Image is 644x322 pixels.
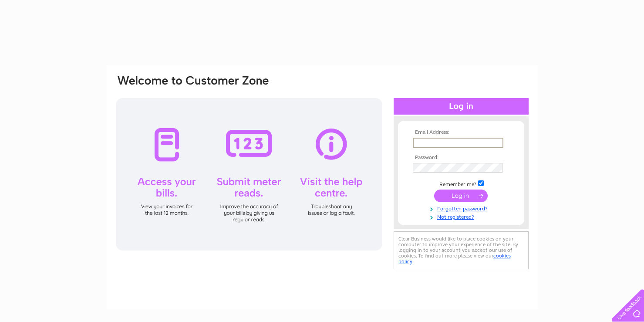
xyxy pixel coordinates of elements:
[394,231,529,269] div: Clear Business would like to place cookies on your computer to improve your experience of the sit...
[411,179,512,188] td: Remember me?
[398,253,511,264] a: cookies policy
[413,204,512,212] a: Forgotten password?
[434,190,488,202] input: Submit
[411,129,512,136] th: Email Address:
[413,212,512,220] a: Not registered?
[411,155,512,161] th: Password:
